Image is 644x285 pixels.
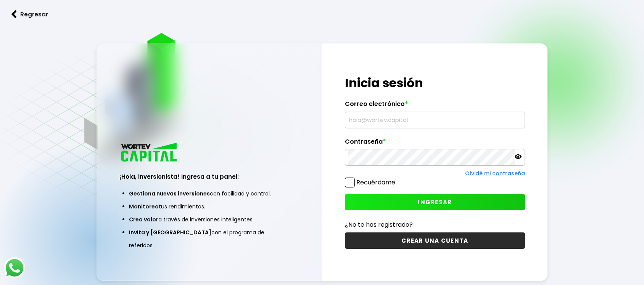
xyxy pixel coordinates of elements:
label: Contraseña [345,138,525,149]
img: flecha izquierda [11,10,17,18]
a: ¿No te has registrado?CREAR UNA CUENTA [345,220,525,249]
h1: Inicia sesión [345,74,525,92]
p: ¿No te has registrado? [345,220,525,229]
li: con facilidad y control. [129,187,290,200]
img: logos_whatsapp-icon.242b2217.svg [4,257,25,279]
img: logo_wortev_capital [119,142,180,164]
span: Monitorea [129,203,159,210]
button: INGRESAR [345,194,525,210]
button: CREAR UNA CUENTA [345,232,525,249]
input: hola@wortev.capital [348,112,522,128]
span: Crea valor [129,216,158,223]
li: a través de inversiones inteligentes. [129,213,290,226]
a: Olvidé mi contraseña [465,170,525,177]
span: Gestiona nuevas inversiones [129,190,210,197]
label: Recuérdame [356,178,395,187]
li: tus rendimientos. [129,200,290,213]
span: INGRESAR [418,198,452,206]
span: Invita y [GEOGRAPHIC_DATA] [129,229,211,236]
h3: ¡Hola, inversionista! Ingresa a tu panel: [119,172,299,181]
li: con el programa de referidos. [129,226,290,252]
label: Correo electrónico [345,100,525,112]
